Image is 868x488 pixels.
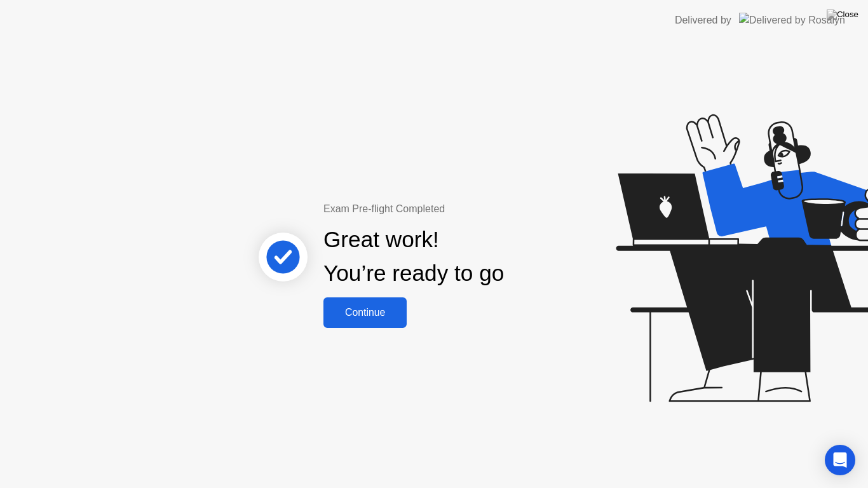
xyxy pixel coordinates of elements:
[323,223,504,290] div: Great work! You’re ready to go
[323,201,586,217] div: Exam Pre-flight Completed
[739,13,845,27] img: Delivered by Rosalyn
[327,307,403,318] div: Continue
[323,297,407,328] button: Continue
[827,10,858,20] img: Close
[825,445,855,475] div: Open Intercom Messenger
[675,13,731,28] div: Delivered by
